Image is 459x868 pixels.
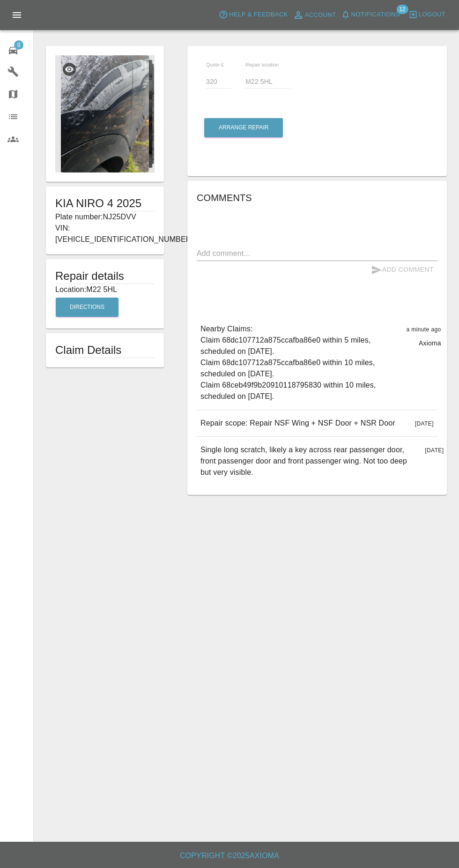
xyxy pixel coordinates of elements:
h1: KIA NIRO 4 2025 [55,196,155,211]
p: Location: M22 5HL [55,284,155,295]
span: a minute ago [406,326,441,333]
h6: Copyright © 2025 Axioma [7,849,452,862]
img: f067598e-3eac-4849-add0-3ed052911ea4 [55,55,155,172]
span: Notifications [351,9,400,20]
span: Logout [419,9,445,20]
button: Help & Feedback [216,7,290,22]
h6: Comments [197,190,437,205]
p: Axioma [419,338,441,348]
span: 12 [396,5,408,14]
h5: Repair details [55,269,155,284]
span: Quote £ [206,62,224,67]
p: Repair scope: Repair NSF Wing + NSF Door + NSR Door [200,418,395,429]
span: Account [305,10,336,21]
span: Help & Feedback [229,9,288,20]
button: Arrange Repair [204,118,283,137]
a: Account [290,7,339,22]
span: [DATE] [415,420,434,427]
p: Single long scratch, likely a key across rear passenger door, front passenger door and front pass... [200,444,417,478]
button: Open drawer [6,4,28,26]
span: Repair location [245,62,279,67]
button: Logout [406,7,448,22]
button: Directions [56,298,118,317]
p: Plate number: NJ25DVV [55,211,155,223]
span: 8 [14,40,23,50]
span: [DATE] [425,447,444,454]
p: VIN: [VEHICLE_IDENTIFICATION_NUMBER] [55,223,155,245]
button: Notifications [339,7,402,22]
h1: Claim Details [55,343,155,358]
p: Nearby Claims: Claim 68dc107712a875ccafba86e0 within 5 miles, scheduled on [DATE]. Claim 68dc1077... [200,323,399,402]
